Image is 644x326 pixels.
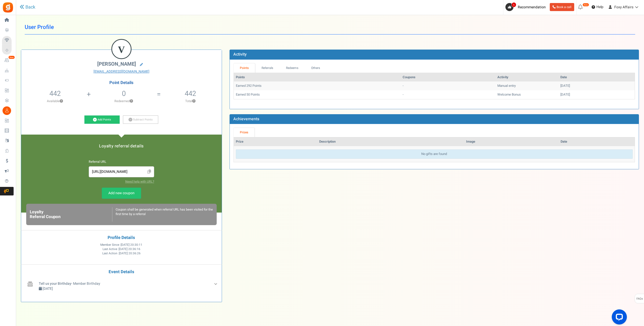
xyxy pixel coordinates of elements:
span: Last Action : [102,251,141,256]
div: No gifts are found [236,149,633,159]
span: - Member Birthday [39,281,100,286]
th: Date [559,137,635,146]
span: Recommendation [518,5,546,10]
span: Help [595,5,603,10]
h6: Referral URL [89,160,154,164]
a: Need help with URL? [125,179,154,184]
th: Prize [234,137,317,146]
h4: Event Details [25,270,218,274]
b: Activity [233,51,247,57]
h5: 0 [122,90,126,97]
td: Earned 292 Points [234,81,401,90]
span: 1 [511,2,516,7]
th: Date [558,73,635,82]
th: Description [317,137,464,146]
td: - [401,81,495,90]
td: Earned 50 Points [234,90,401,99]
span: Click to Copy [145,168,153,176]
th: Image [464,137,558,146]
span: Last Active : [103,247,140,251]
a: Referrals [255,63,280,73]
p: Available [24,99,86,103]
h6: Loyalty Referral Coupon [30,210,112,219]
a: Subtract Points [123,115,158,124]
a: [EMAIL_ADDRESS][DOMAIN_NAME] [25,69,218,74]
p: Redeemed [91,99,156,103]
span: [DATE] 20:30:11 [121,243,142,247]
th: Activity [495,73,558,82]
a: Prizes [234,128,255,137]
th: Points [234,73,401,82]
h4: Point Details [21,80,222,85]
a: Others [305,63,327,73]
a: 1 Recommendation [505,3,548,11]
h1: User Profile [25,20,635,34]
h5: 442 [185,90,196,97]
div: Coupon shall be generated when referral URL has been visited for the first time by a referral [112,207,213,222]
h5: Loyalty referral details [26,144,217,148]
figcaption: V [112,40,131,59]
a: Points [234,63,255,73]
h4: Profile Details [25,235,218,240]
div: [DATE] [560,84,633,88]
em: New [8,56,15,59]
span: [DATE] 20:36:26 [119,251,141,256]
button: ? [130,100,133,103]
em: New [583,3,589,7]
span: Manual entry [497,83,516,88]
td: - [401,90,495,99]
a: Add Points [84,115,120,124]
b: Achievements [233,116,259,122]
a: Help [590,3,605,11]
span: Member Since : [100,243,142,247]
a: Redeems [280,63,305,73]
button: ? [60,100,63,103]
td: Welcome Bonus [495,90,558,99]
div: [DATE] [560,92,633,97]
span: [PERSON_NAME] [97,60,136,68]
b: Tell us your Birthday [39,281,71,286]
span: Foxy Affairs [614,5,633,10]
span: [DATE] [43,286,53,291]
span: FAQs [636,294,643,304]
span: [DATE] 20:36:16 [119,247,140,251]
a: Add new coupon [102,188,141,199]
span: 442 [49,89,61,99]
a: Book a call [550,3,574,11]
button: ? [192,100,196,103]
th: Coupons [401,73,495,82]
a: New [2,56,14,65]
p: Total [161,99,219,103]
img: Gratisfaction [2,2,14,13]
